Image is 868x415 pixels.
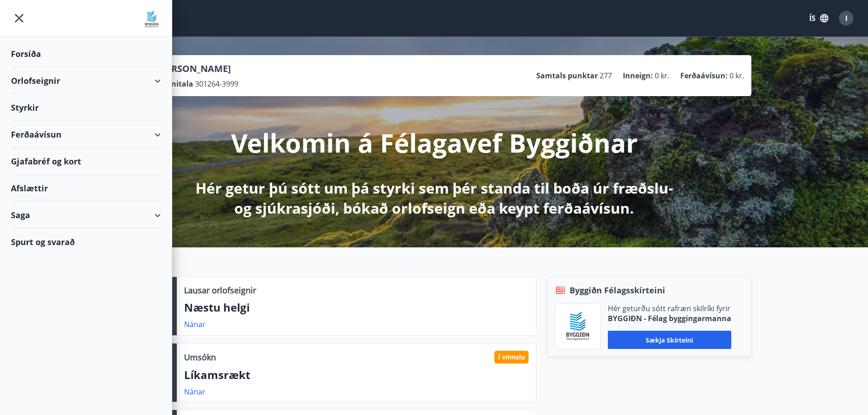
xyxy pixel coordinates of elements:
div: Afslættir [11,175,161,202]
p: Umsókn [184,351,216,363]
img: BKlGVmlTW1Qrz68WFGMFQUcXHWdQd7yePWMkvn3i.png [562,311,593,342]
div: Spurt og svarað [11,229,161,255]
div: Í vinnslu [494,351,529,364]
button: menu [11,10,27,26]
p: Velkomin á Félagavef Byggiðnar [231,125,637,160]
div: Forsíða [11,41,161,67]
span: 277 [600,71,612,81]
p: Samtals punktar [536,71,598,81]
span: Byggiðn Félagsskírteini [570,284,665,296]
span: 0 kr. [729,71,744,81]
p: Næstu helgi [184,300,529,315]
span: 0 kr. [655,71,669,81]
a: Nánar [184,387,205,397]
img: union_logo [143,10,161,28]
p: Lausar orlofseignir [184,284,256,296]
p: Hér geturðu sótt rafræn skilríki fyrir [608,303,731,313]
div: Saga [11,202,161,229]
p: Kennitala [157,79,193,89]
button: ÍS [804,10,833,26]
p: BYGGIÐN - Félag byggingarmanna [608,313,731,323]
p: Hér getur þú sótt um þá styrki sem þér standa til boða úr fræðslu- og sjúkrasjóði, bókað orlofsei... [194,178,675,218]
div: Orlofseignir [11,67,161,94]
p: Inneign : [623,71,653,81]
div: Ferðaávísun [11,121,161,148]
p: Ferðaávísun : [680,71,728,81]
div: Gjafabréf og kort [11,148,161,175]
button: Sækja skírteini [608,331,731,349]
p: [PERSON_NAME] [157,62,238,75]
a: Nánar [184,319,205,329]
div: Styrkir [11,94,161,121]
button: I [835,7,857,29]
p: Líkamsrækt [184,367,529,383]
span: 301264-3999 [195,79,238,89]
span: I [845,13,847,23]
